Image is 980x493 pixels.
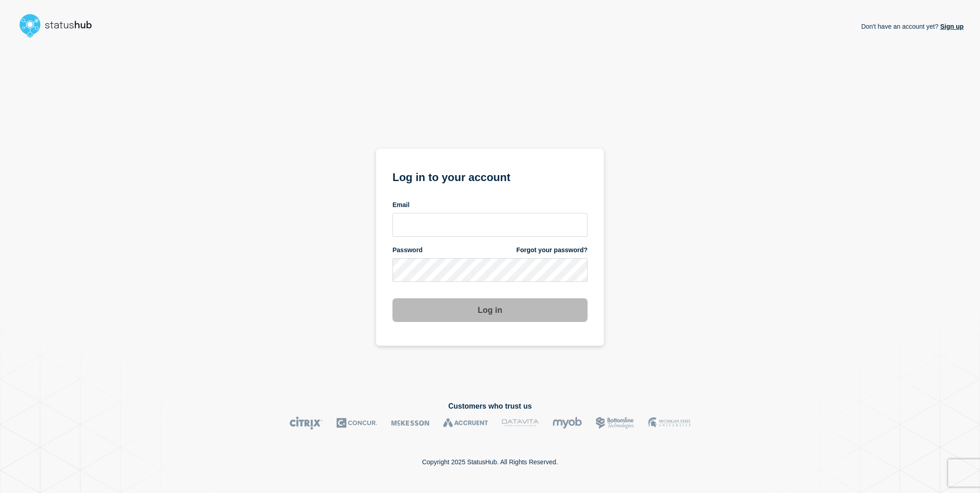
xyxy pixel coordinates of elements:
a: Forgot your password? [516,246,588,254]
img: Concur logo [336,416,377,430]
h1: Log in to your account [392,168,588,185]
img: DataVita logo [502,416,539,430]
img: myob logo [552,416,582,430]
input: password input [392,258,588,282]
span: Password [392,246,423,254]
img: Accruent logo [443,416,488,430]
h2: Customers who trust us [16,402,964,410]
p: Copyright 2025 StatusHub. All Rights Reserved. [422,458,558,466]
input: email input [392,213,588,237]
button: Log in [392,298,588,322]
img: StatusHub logo [16,11,103,40]
img: MSU logo [648,416,691,430]
a: Sign up [939,23,964,30]
p: Don't have an account yet? [861,16,964,37]
img: Bottomline logo [596,416,634,430]
span: Email [392,201,409,209]
img: McKesson logo [391,416,429,430]
img: Citrix logo [289,416,323,430]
